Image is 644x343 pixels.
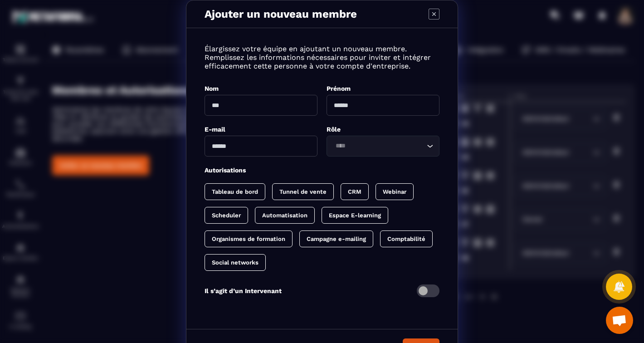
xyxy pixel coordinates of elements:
[606,307,633,334] div: Ouvrir le chat
[205,287,282,294] p: Il s’agit d’un Intervenant
[327,85,351,92] label: Prénom
[348,188,361,195] p: CRM
[383,188,406,195] p: Webinar
[212,188,258,195] p: Tableau de bord
[212,259,259,266] p: Social networks
[262,212,307,219] p: Automatisation
[327,136,439,157] div: Search for option
[212,212,241,219] p: Scheduler
[332,141,424,151] input: Search for option
[205,8,357,20] p: Ajouter un nouveau membre
[307,235,366,242] p: Campagne e-mailing
[205,85,219,92] label: Nom
[327,126,341,133] label: Rôle
[329,212,381,219] p: Espace E-learning
[205,167,246,174] label: Autorisations
[205,44,439,70] p: Élargissez votre équipe en ajoutant un nouveau membre. Remplissez les informations nécessaires po...
[205,126,225,133] label: E-mail
[279,188,327,195] p: Tunnel de vente
[387,235,425,242] p: Comptabilité
[212,235,285,242] p: Organismes de formation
